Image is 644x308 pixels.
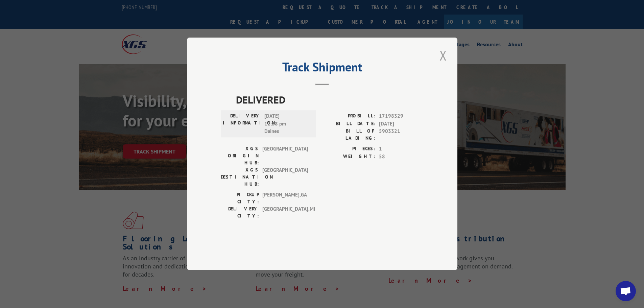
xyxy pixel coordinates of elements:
[379,145,424,153] span: 1
[221,206,259,220] label: DELIVERY CITY:
[322,113,376,120] label: PROBILL:
[322,128,376,142] label: BILL OF LADING:
[221,62,424,75] h2: Track Shipment
[221,191,259,206] label: PICKUP CITY:
[221,145,259,167] label: XGS ORIGIN HUB:
[437,46,449,65] button: Close modal
[221,167,259,188] label: XGS DESTINATION HUB:
[322,120,376,128] label: BILL DATE:
[264,113,310,136] span: [DATE] 12:38 pm Daines
[236,92,424,108] span: DELIVERED
[616,281,636,301] a: Open chat
[379,128,424,142] span: 5903321
[262,167,308,188] span: [GEOGRAPHIC_DATA]
[379,153,424,161] span: 58
[262,145,308,167] span: [GEOGRAPHIC_DATA]
[322,153,376,161] label: WEIGHT:
[262,191,308,206] span: [PERSON_NAME] , GA
[322,145,376,153] label: PIECES:
[223,113,261,136] label: DELIVERY INFORMATION:
[379,120,424,128] span: [DATE]
[379,113,424,120] span: 17198329
[262,206,308,220] span: [GEOGRAPHIC_DATA] , MI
